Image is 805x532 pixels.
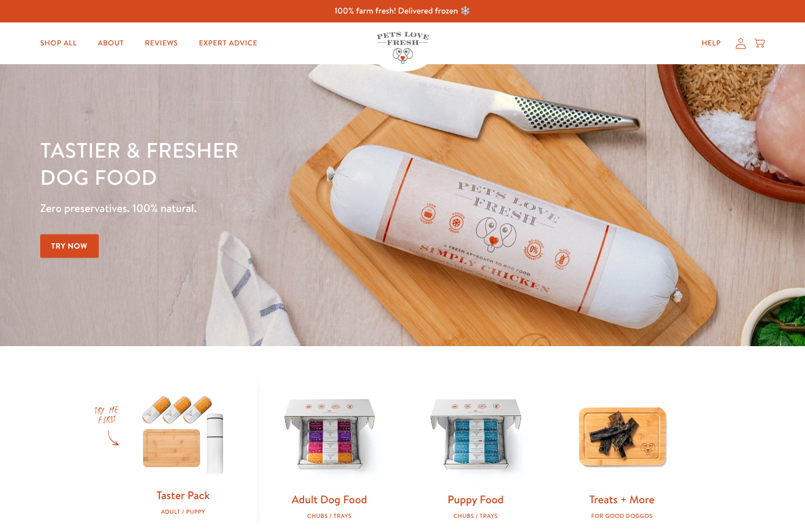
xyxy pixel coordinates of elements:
a: Adult Dog Food [291,492,367,507]
div: Chubs / Trays [419,513,532,519]
a: Puppy Food [448,492,504,507]
a: Try Now [40,234,99,258]
a: Reviews [136,33,186,54]
a: Help [693,33,729,54]
p: Zero preservatives. 100% natural. [40,199,523,218]
img: Pets Love Fresh [377,32,429,64]
div: Chubs / Trays [273,513,386,519]
div: For good doggos [566,513,679,519]
a: Treats + More [589,492,655,507]
a: Taster Pack [156,488,209,503]
a: Shop All [32,33,85,54]
a: Expert Advice [191,33,266,54]
h1: Tastier & fresher dog food [40,136,523,191]
a: About [89,33,132,54]
div: Adult / Puppy [127,509,240,515]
